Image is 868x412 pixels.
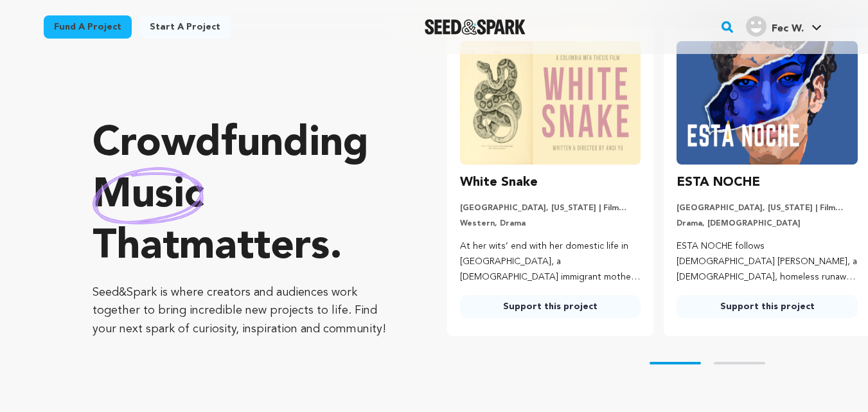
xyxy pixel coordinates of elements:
p: Seed&Spark is where creators and audiences work together to bring incredible new projects to life... [93,283,396,339]
img: Seed&Spark Logo Dark Mode [425,19,526,35]
span: matters [179,227,330,268]
a: Seed&Spark Homepage [425,19,526,35]
p: ESTA NOCHE follows [DEMOGRAPHIC_DATA] [PERSON_NAME], a [DEMOGRAPHIC_DATA], homeless runaway, conf... [677,239,858,285]
a: Fec W.'s Profile [743,13,824,37]
a: Support this project [677,295,858,318]
img: White Snake image [460,41,641,165]
p: [GEOGRAPHIC_DATA], [US_STATE] | Film Short [677,203,858,213]
span: Fec W. [772,24,804,34]
a: Fund a project [44,15,132,39]
h3: ESTA NOCHE [677,172,760,193]
div: Fec W.'s Profile [746,16,804,37]
p: Drama, [DEMOGRAPHIC_DATA] [677,219,858,229]
img: user.png [746,16,766,37]
p: [GEOGRAPHIC_DATA], [US_STATE] | Film Short [460,203,641,213]
img: ESTA NOCHE image [677,41,858,165]
p: At her wits’ end with her domestic life in [GEOGRAPHIC_DATA], a [DEMOGRAPHIC_DATA] immigrant moth... [460,239,641,285]
a: Start a project [139,15,231,39]
p: Crowdfunding that . [93,119,396,273]
h3: White Snake [460,172,538,193]
img: hand sketched image [93,167,204,224]
a: Support this project [460,295,641,318]
span: Fec W.'s Profile [743,13,824,40]
p: Western, Drama [460,219,641,229]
